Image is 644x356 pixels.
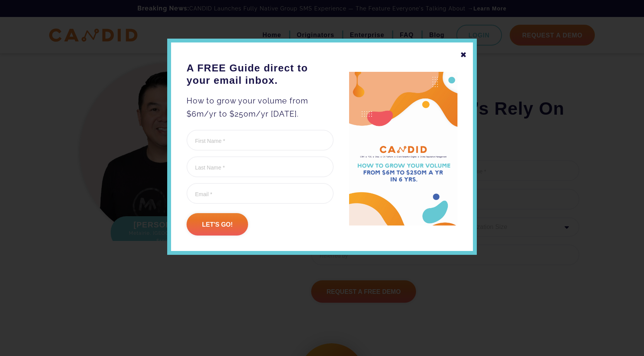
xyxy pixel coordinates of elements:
[187,62,334,86] h3: A FREE Guide direct to your email inbox.
[187,130,334,151] input: First Name *
[187,213,248,236] input: Let's go!
[349,72,457,226] img: A FREE Guide direct to your email inbox.
[187,94,334,120] p: How to grow your volume from $6m/yr to $250m/yr [DATE].
[187,183,334,204] input: Email *
[460,48,467,61] div: ✖
[187,156,334,177] input: Last Name *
